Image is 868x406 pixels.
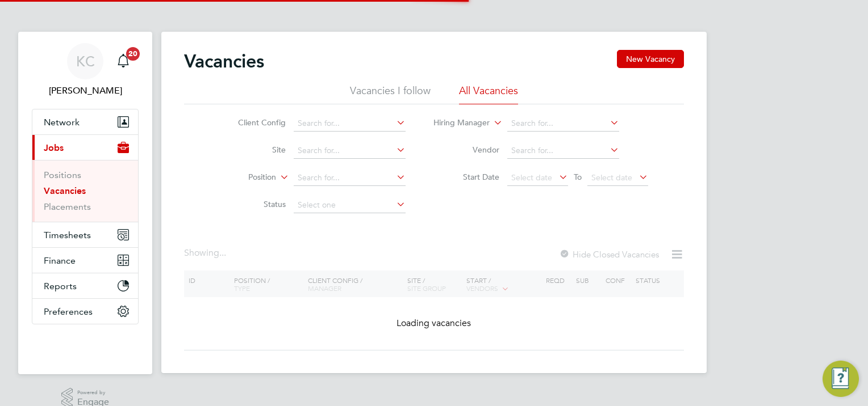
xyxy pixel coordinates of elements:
span: Finance [44,255,76,266]
span: Karen Chatfield [32,84,139,98]
input: Search for... [507,143,619,159]
span: Select date [511,172,552,183]
span: KC [76,54,95,69]
img: fastbook-logo-retina.png [32,336,139,354]
button: Reports [32,273,138,298]
label: Site [220,145,286,155]
button: Network [32,109,138,134]
label: Position [211,172,276,183]
label: Vendor [434,145,499,155]
a: Vacancies [44,185,86,196]
span: Timesheets [44,230,91,240]
span: Powered by [77,388,109,397]
a: Go to home page [32,336,139,354]
h2: Vacancies [184,50,264,73]
span: Preferences [44,306,93,317]
a: Placements [44,201,91,212]
button: Preferences [32,299,138,324]
button: New Vacancy [617,50,684,68]
label: Client Config [220,117,286,128]
span: Network [44,117,80,128]
input: Search for... [507,116,619,132]
span: Jobs [44,142,64,153]
li: All Vacancies [459,84,518,104]
input: Select one [294,197,406,213]
a: KC[PERSON_NAME] [32,43,139,98]
label: Hide Closed Vacancies [559,249,659,260]
button: Jobs [32,135,138,160]
span: 20 [126,47,140,61]
input: Search for... [294,143,406,159]
div: Showing [184,247,228,259]
span: To [570,170,585,184]
a: 20 [112,43,135,79]
li: Vacancies I follow [350,84,431,104]
input: Search for... [294,170,406,186]
span: Select date [591,172,632,183]
label: Start Date [434,172,499,182]
input: Search for... [294,116,406,132]
label: Status [220,199,286,209]
div: Jobs [32,160,138,222]
button: Engage Resource Center [823,361,859,397]
nav: Main navigation [18,32,152,374]
button: Timesheets [32,222,138,247]
label: Hiring Manager [424,117,490,129]
span: ... [219,247,226,259]
button: Finance [32,248,138,273]
span: Reports [44,281,77,291]
a: Positions [44,170,81,180]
